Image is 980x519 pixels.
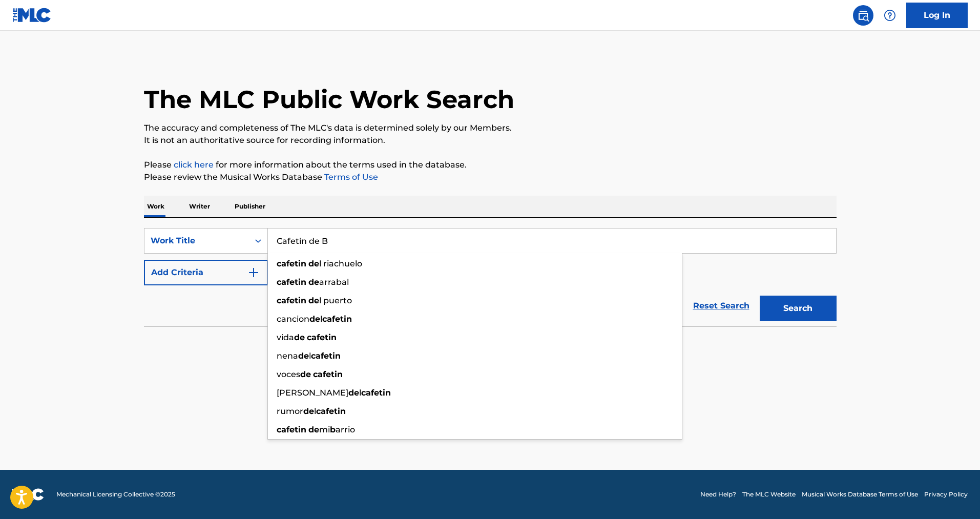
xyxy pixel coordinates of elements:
[742,490,796,499] a: The MLC Website
[319,296,352,305] span: l puerto
[906,3,968,28] a: Log In
[247,266,260,279] img: 9d2ae6d4665cec9f34b9.svg
[359,388,361,398] span: l
[924,490,968,499] a: Privacy Policy
[322,314,352,324] strong: cafetin
[884,9,896,22] img: help
[277,277,306,287] strong: cafetin
[313,369,343,379] strong: cafetin
[700,490,736,499] a: Need Help?
[330,425,336,434] strong: b
[314,406,316,416] span: l
[144,159,837,171] p: Please for more information about the terms used in the database.
[853,5,873,26] a: Public Search
[316,406,346,416] strong: cafetin
[277,369,300,379] span: voces
[232,196,268,217] p: Publisher
[308,296,319,305] strong: de
[880,5,900,26] div: Help
[760,296,837,321] button: Search
[277,333,294,342] span: vida
[336,425,355,434] span: arrio
[309,314,320,324] strong: de
[857,9,869,22] img: search
[802,490,918,499] a: Musical Works Database Terms of Use
[298,351,309,361] strong: de
[309,351,311,361] span: l
[277,296,306,305] strong: cafetin
[12,8,52,23] img: MLC Logo
[144,134,837,147] p: It is not an authoritative source for recording information.
[277,259,306,268] strong: cafetin
[308,259,319,268] strong: de
[144,171,837,183] p: Please review the Musical Works Database
[277,406,303,416] span: rumor
[303,406,314,416] strong: de
[348,388,359,398] strong: de
[320,314,322,324] span: l
[144,84,514,115] h1: The MLC Public Work Search
[929,470,980,519] iframe: Chat Widget
[319,259,362,268] span: l riachuelo
[144,228,837,326] form: Search Form
[361,388,391,398] strong: cafetin
[688,295,755,317] a: Reset Search
[311,351,341,361] strong: cafetin
[56,490,175,499] span: Mechanical Licensing Collective © 2025
[12,488,44,501] img: logo
[144,122,837,134] p: The accuracy and completeness of The MLC's data is determined solely by our Members.
[319,277,349,287] span: arrabal
[277,425,306,434] strong: cafetin
[144,196,168,217] p: Work
[144,260,268,285] button: Add Criteria
[308,425,319,434] strong: de
[300,369,311,379] strong: de
[186,196,213,217] p: Writer
[322,172,378,182] a: Terms of Use
[294,333,305,342] strong: de
[277,351,298,361] span: nena
[174,160,214,170] a: click here
[277,388,348,398] span: [PERSON_NAME]
[308,277,319,287] strong: de
[151,235,243,247] div: Work Title
[307,333,337,342] strong: cafetin
[277,314,309,324] span: cancion
[319,425,330,434] span: mi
